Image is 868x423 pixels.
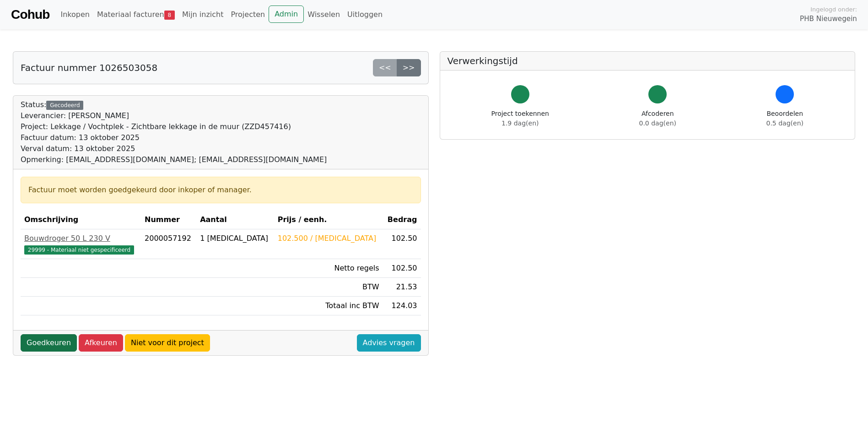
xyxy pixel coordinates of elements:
div: Project toekennen [491,109,549,128]
div: Status: [21,99,327,165]
span: 0.0 dag(en) [639,119,676,127]
th: Prijs / eenh. [274,211,383,229]
h5: Verwerkingstijd [447,55,848,66]
h5: Factuur nummer 1026503058 [21,62,157,73]
a: Bouwdroger 50 L 230 V29999 - Materiaal niet gespecificeerd [24,233,137,255]
a: Wisselen [304,5,344,24]
a: Niet voor dit project [125,334,210,352]
th: Aantal [196,211,274,229]
div: Opmerking: [EMAIL_ADDRESS][DOMAIN_NAME]; [EMAIL_ADDRESS][DOMAIN_NAME] [21,154,327,165]
a: Afkeuren [79,334,123,352]
span: 1.9 dag(en) [501,119,539,127]
td: 124.03 [383,297,421,315]
div: Verval datum: 13 oktober 2025 [21,143,327,154]
div: Bouwdroger 50 L 230 V [24,233,137,244]
td: Netto regels [274,259,383,278]
a: Uitloggen [344,5,386,24]
span: 8 [164,11,175,20]
div: Factuur moet worden goedgekeurd door inkoper of manager. [28,184,413,195]
a: Admin [269,5,304,23]
span: 29999 - Materiaal niet gespecificeerd [24,245,134,255]
div: 102.500 / [MEDICAL_DATA] [278,233,379,244]
td: 2000057192 [141,229,196,259]
div: Beoordelen [766,109,803,128]
div: Factuur datum: 13 oktober 2025 [21,132,327,143]
a: >> [397,59,421,76]
td: 102.50 [383,229,421,259]
div: Project: Lekkage / Vochtplek - Zichtbare lekkage in de muur (ZZD457416) [21,121,327,132]
div: Leverancier: [PERSON_NAME] [21,110,327,121]
div: Gecodeerd [46,101,83,110]
span: 0.5 dag(en) [766,119,803,127]
a: Inkopen [57,5,93,24]
a: Mijn inzicht [178,5,227,24]
th: Omschrijving [21,211,141,229]
td: 21.53 [383,278,421,297]
a: Goedkeuren [21,334,77,352]
a: Cohub [11,4,49,26]
td: Totaal inc BTW [274,297,383,315]
span: Ingelogd onder: [810,5,857,14]
a: Advies vragen [357,334,421,352]
span: PHB Nieuwegein [800,14,857,24]
div: 1 [MEDICAL_DATA] [200,233,270,244]
td: 102.50 [383,259,421,278]
a: Projecten [227,5,269,24]
td: BTW [274,278,383,297]
div: Afcoderen [639,109,676,128]
th: Nummer [141,211,196,229]
a: Materiaal facturen8 [93,5,178,24]
th: Bedrag [383,211,421,229]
